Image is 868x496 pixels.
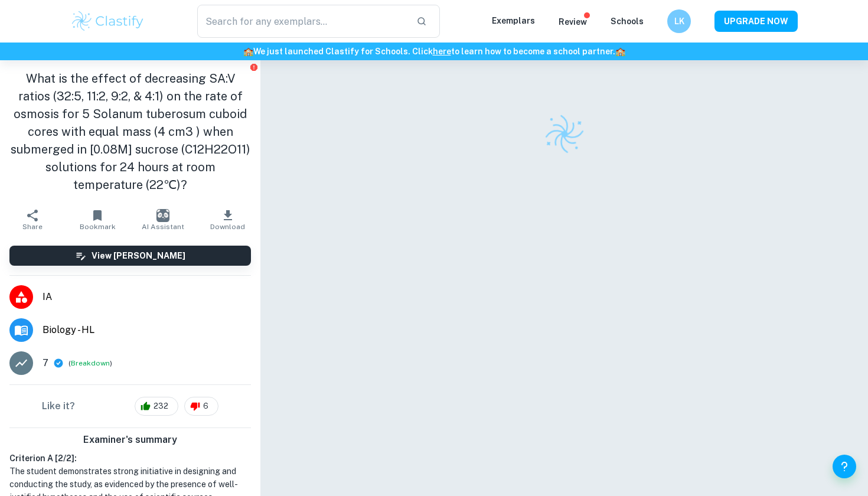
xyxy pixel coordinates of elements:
[243,47,253,56] span: 🏫
[65,203,130,236] button: Bookmark
[130,203,195,236] button: AI Assistant
[42,399,75,413] h6: Like it?
[667,9,691,33] button: LK
[197,5,407,38] input: Search for any exemplars...
[2,45,866,58] h6: We just launched Clastify for Schools. Click to learn how to become a school partner.
[9,70,251,194] h1: What is the effect of decreasing SA:V ratios (32:5, 11:2, 9:2, & 4:1) on the rate of osmosis for ...
[184,397,218,416] div: 6
[9,246,251,266] button: View [PERSON_NAME]
[249,63,258,71] button: Report issue
[195,203,260,236] button: Download
[714,11,798,32] button: UPGRADE NOW
[80,223,116,231] span: Bookmark
[92,249,185,262] h6: View [PERSON_NAME]
[147,400,175,412] span: 232
[43,356,48,370] p: 7
[210,223,245,231] span: Download
[611,17,644,26] a: Schools
[615,47,625,56] span: 🏫
[142,223,184,231] span: AI Assistant
[541,111,588,157] img: Clastify logo
[833,455,856,478] button: Help and Feedback
[197,400,215,412] span: 6
[559,15,587,28] p: Review
[43,323,251,337] span: Biology - HL
[5,433,256,447] h6: Examiner's summary
[68,358,112,369] span: ( )
[492,14,535,27] p: Exemplars
[22,223,43,231] span: Share
[71,358,110,368] button: Breakdown
[673,15,686,28] h6: LK
[43,290,251,304] span: IA
[433,47,451,56] a: here
[70,9,145,33] img: Clastify logo
[9,452,251,465] h6: Criterion A [ 2 / 2 ]:
[135,397,178,416] div: 232
[156,209,169,222] img: AI Assistant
